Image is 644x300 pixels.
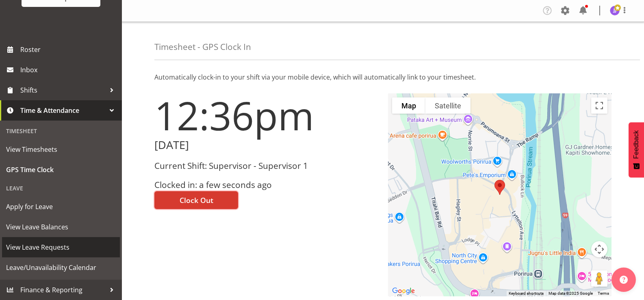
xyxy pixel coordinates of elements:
[6,164,116,176] span: GPS Time Clock
[390,286,417,296] a: Open this area in Google Maps (opens a new window)
[2,257,120,278] a: Leave/Unavailability Calendar
[620,276,628,284] img: help-xxl-2.png
[154,191,238,209] button: Clock Out
[610,6,620,15] img: janelle-jonkers702.jpg
[633,130,640,159] span: Feedback
[154,180,378,190] h3: Clocked in: a few seconds ago
[154,72,611,82] p: Automatically clock-in to your shift via your mobile device, which will automatically link to you...
[425,97,471,114] button: Show satellite imagery
[6,221,116,233] span: View Leave Balances
[2,123,120,139] div: Timesheet
[390,286,417,296] img: Google
[629,122,644,177] button: Feedback - Show survey
[20,64,118,76] span: Inbox
[154,161,378,171] h3: Current Shift: Supervisor - Supervisor 1
[20,104,106,117] span: Time & Attendance
[20,43,118,56] span: Roster
[6,143,116,155] span: View Timesheets
[2,217,120,237] a: View Leave Balances
[20,84,106,96] span: Shifts
[180,195,213,205] span: Clock Out
[549,291,593,296] span: Map data ©2025 Google
[6,241,116,253] span: View Leave Requests
[6,261,116,274] span: Leave/Unavailability Calendar
[509,291,544,296] button: Keyboard shortcuts
[20,284,106,296] span: Finance & Reporting
[392,97,425,114] button: Show street map
[2,139,120,160] a: View Timesheets
[154,139,378,151] h2: [DATE]
[591,270,607,287] button: Drag Pegman onto the map to open Street View
[598,291,609,296] a: Terms (opens in new tab)
[154,42,251,52] h4: Timesheet - GPS Clock In
[591,97,607,114] button: Toggle fullscreen view
[2,237,120,257] a: View Leave Requests
[591,241,607,257] button: Map camera controls
[2,196,120,217] a: Apply for Leave
[154,93,378,137] h1: 12:36pm
[2,180,120,196] div: Leave
[2,160,120,180] a: GPS Time Clock
[6,201,116,213] span: Apply for Leave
